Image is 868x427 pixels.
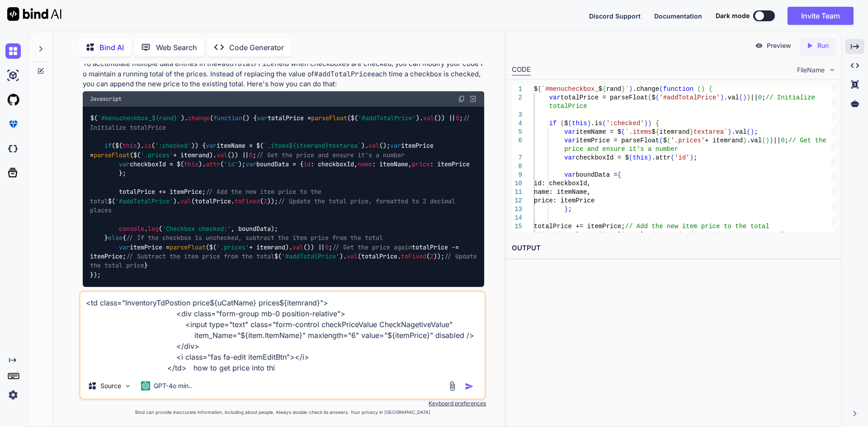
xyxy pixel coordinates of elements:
[589,11,641,21] button: Discord Support
[701,231,704,239] span: )
[368,142,379,150] span: val
[188,114,210,122] span: change
[119,225,144,233] span: console
[180,197,191,205] span: val
[564,128,576,136] span: var
[79,409,486,416] p: Bind can provide inaccurate information, including about people. Always double-check its answers....
[716,11,750,20] span: Dark mode
[512,119,522,128] div: 4
[689,128,693,136] span: }
[606,231,621,239] span: .val
[512,179,522,188] div: 10
[606,120,644,127] span: ':checked'
[5,117,21,132] img: premium
[788,137,826,144] span: // Get the
[651,94,655,101] span: $
[606,85,621,93] span: rand
[155,142,191,150] span: ':checked'
[659,94,720,101] span: '#addTotalPrice'
[701,85,704,93] span: )
[828,66,836,74] img: chevron down
[697,231,701,239] span: 2
[79,400,486,407] p: Keyboard preferences
[512,94,522,102] div: 2
[767,41,791,50] p: Preview
[625,231,693,239] span: totalPrice.toFixed
[162,225,231,233] span: 'Checkbox checked:'
[534,180,591,187] span: id: checkboxId,
[621,231,625,239] span: (
[743,94,746,101] span: )
[750,128,754,136] span: )
[512,65,531,75] div: CODE
[629,154,632,161] span: (
[576,137,659,144] span: itemPrice = parseFloat
[80,292,485,373] textarea: <td class="InventoryTdPostion price${uCatName} prices${itemrand}"> <div class="form-group mb-0 po...
[564,137,576,144] span: var
[512,171,522,179] div: 9
[743,137,746,144] span: )
[720,94,723,101] span: )
[512,162,522,171] div: 8
[512,111,522,119] div: 3
[758,94,761,101] span: 0
[602,85,606,93] span: {
[5,141,21,156] img: darkCloudIdeIcon
[663,85,693,93] span: function
[560,94,647,101] span: totalPrice = parseFloat
[762,137,765,144] span: (
[576,171,617,178] span: boundData =
[712,231,811,239] span: // Update the total price,
[746,137,762,144] span: .val
[654,11,702,21] button: Documentation
[104,142,112,150] span: if
[5,68,21,83] img: ai-studio
[534,188,591,196] span: name: itemName,
[564,206,568,213] span: }
[632,154,648,161] span: this
[659,128,689,136] span: itemrand
[739,94,742,101] span: (
[648,154,651,161] span: )
[303,160,311,168] span: id
[689,154,693,161] span: )
[512,85,522,94] div: 1
[447,381,458,391] img: attachment
[512,205,522,214] div: 13
[99,42,124,53] p: Bind AI
[587,120,590,127] span: )
[656,128,659,136] span: {
[347,252,358,260] span: val
[5,43,21,59] img: chat
[170,243,206,251] span: parseFloat
[591,120,602,127] span: .is
[765,94,815,101] span: // Initialize
[549,94,560,101] span: var
[154,381,192,390] p: GPT-4o min..
[788,7,854,25] button: Invite Team
[512,154,522,162] div: 7
[746,94,750,101] span: )
[568,206,571,213] span: ;
[659,137,663,144] span: (
[644,120,647,127] span: )
[602,231,606,239] span: )
[148,225,159,233] span: log
[412,160,430,168] span: price
[724,94,739,101] span: .val
[512,231,522,239] div: 16
[602,120,606,127] span: (
[576,154,629,161] span: checkboxId = $
[651,128,655,136] span: $
[659,85,663,93] span: (
[705,231,708,239] span: )
[90,113,481,279] code: $( ). ( ( ) { totalPrice = ($( ). ()) || ; ($( ). ( )) { itemName = $( ). (); itemPrice = ($( + i...
[217,59,274,68] code: #addTotalPrice
[697,85,701,93] span: (
[817,41,829,50] p: Run
[512,214,522,222] div: 14
[654,12,702,20] span: Documentation
[206,160,220,168] span: attr
[762,94,765,101] span: ;
[90,197,459,214] span: // Update the total price, formatted to 2 decimal places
